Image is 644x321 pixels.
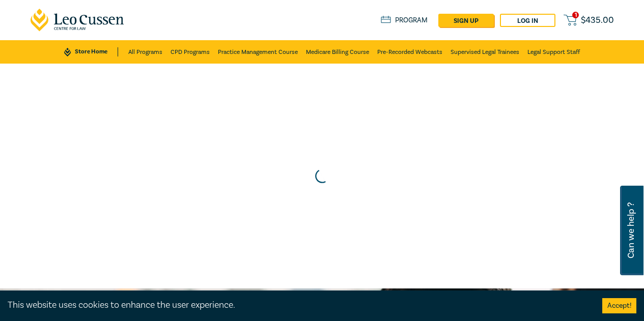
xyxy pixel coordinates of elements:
[381,16,428,25] a: Program
[581,16,614,25] span: $ 435.00
[451,40,519,64] a: Supervised Legal Trainees
[64,47,118,56] a: Store Home
[377,40,442,64] a: Pre-Recorded Webcasts
[8,299,587,312] div: This website uses cookies to enhance the user experience.
[572,12,579,18] span: 1
[218,40,298,64] a: Practice Management Course
[171,40,210,64] a: CPD Programs
[527,40,580,64] a: Legal Support Staff
[306,40,369,64] a: Medicare Billing Course
[128,40,162,64] a: All Programs
[438,14,494,27] a: sign up
[626,192,636,269] span: Can we help ?
[602,298,636,313] button: Accept cookies
[500,14,555,27] a: Log in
